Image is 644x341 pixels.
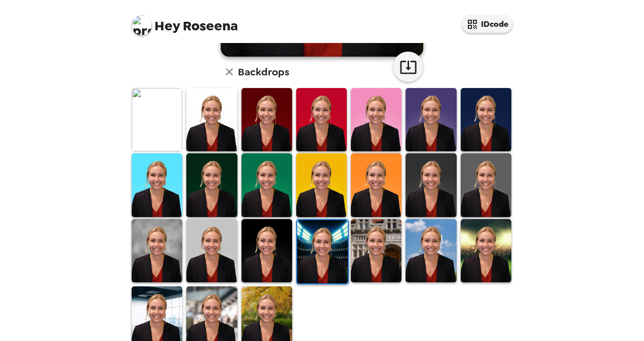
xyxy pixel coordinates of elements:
[462,15,512,33] button: IDcode
[132,88,182,151] img: Original
[132,10,238,33] span: Roseena
[154,17,180,35] span: Hey
[132,15,152,35] img: profile pic
[238,64,289,80] h6: Backdrops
